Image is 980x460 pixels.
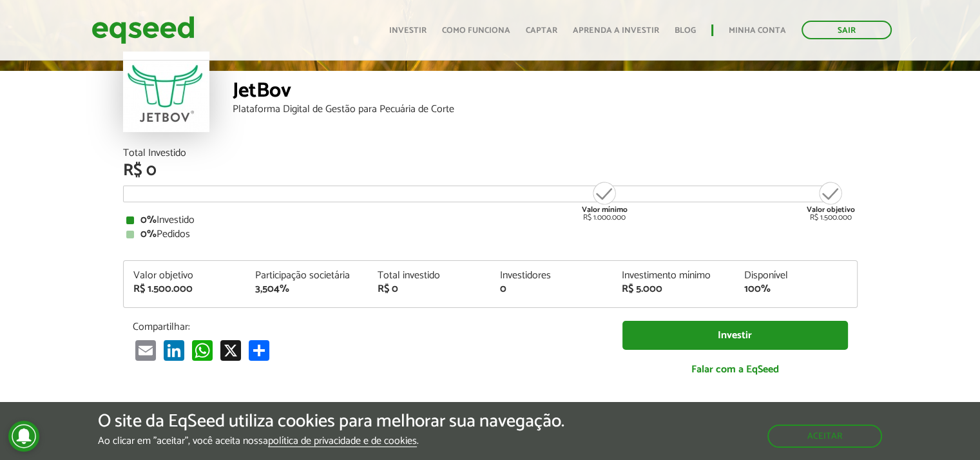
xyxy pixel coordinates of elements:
a: Sair [802,21,892,39]
div: 100% [744,284,847,294]
a: Investir [622,321,848,350]
a: Investir [389,26,427,35]
div: Total Investido [123,148,858,158]
a: LinkedIn [161,340,187,361]
p: Compartilhar: [133,321,603,333]
div: Total investido [378,271,481,281]
img: EqSeed [91,13,195,47]
strong: Valor mínimo [582,204,628,216]
a: Aprenda a investir [573,26,659,35]
div: Disponível [744,271,847,281]
a: Compartilhar [246,340,272,361]
strong: 0% [140,225,157,243]
button: Aceitar [767,425,882,448]
div: 3,504% [255,284,358,294]
h5: O site da EqSeed utiliza cookies para melhorar sua navegação. [98,412,564,432]
a: política de privacidade e de cookies [268,436,417,447]
strong: Valor objetivo [807,204,855,216]
a: Captar [526,26,557,35]
div: Participação societária [255,271,358,281]
div: R$ 1.500.000 [133,284,236,294]
a: Email [133,340,159,361]
a: Minha conta [729,26,786,35]
strong: 0% [140,211,157,229]
div: Investido [126,215,854,225]
div: Plataforma Digital de Gestão para Pecuária de Corte [233,104,858,115]
a: WhatsApp [189,340,215,361]
div: R$ 1.500.000 [807,180,855,222]
a: Falar com a EqSeed [622,356,848,383]
div: Valor objetivo [133,271,236,281]
div: Investimento mínimo [622,271,725,281]
div: Pedidos [126,229,854,240]
p: Ao clicar em "aceitar", você aceita nossa . [98,435,564,447]
div: R$ 0 [123,162,858,179]
div: R$ 5.000 [622,284,725,294]
div: R$ 1.000.000 [581,180,629,222]
a: Como funciona [442,26,510,35]
div: Investidores [499,271,602,281]
div: 0 [499,284,602,294]
div: JetBov [233,81,858,104]
a: X [218,340,244,361]
div: R$ 0 [378,284,481,294]
a: Blog [675,26,696,35]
